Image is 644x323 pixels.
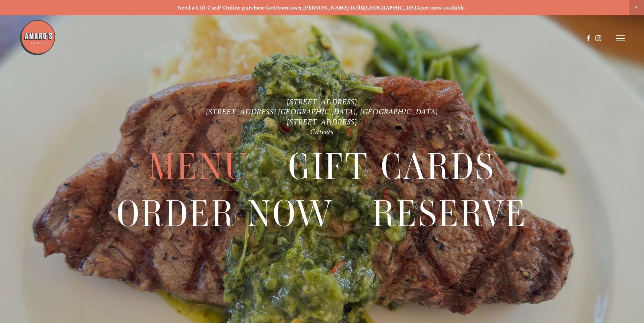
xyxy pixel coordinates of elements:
img: Amaro's Table [19,19,56,56]
a: Careers [310,127,333,136]
a: Downtown [274,4,302,11]
strong: , [301,4,303,11]
strong: Need a Gift Card? Online purchase for [177,4,274,11]
a: Menu [149,144,250,190]
strong: & [360,4,364,11]
a: [PERSON_NAME] Dell [303,4,360,11]
strong: are now available. [422,4,467,11]
span: Gift Cards [288,144,495,191]
span: Reserve [372,191,527,238]
a: [STREET_ADDRESS] [GEOGRAPHIC_DATA], [GEOGRAPHIC_DATA] [206,107,438,116]
a: Order Now [117,191,334,237]
a: Reserve [372,191,527,237]
a: Gift Cards [288,144,495,190]
a: [STREET_ADDRESS] [287,117,357,126]
span: Order Now [117,191,334,238]
span: Menu [149,144,250,191]
a: [GEOGRAPHIC_DATA] [364,4,422,11]
a: [STREET_ADDRESS] [287,97,357,106]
